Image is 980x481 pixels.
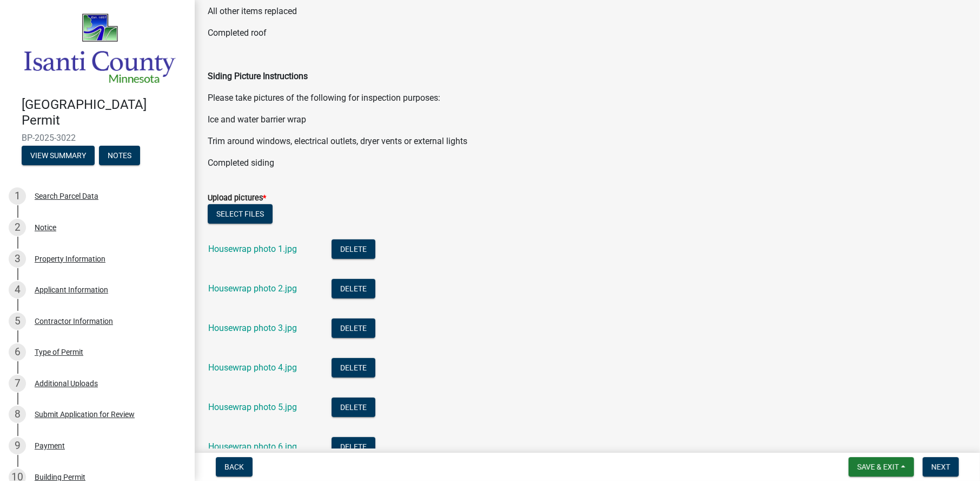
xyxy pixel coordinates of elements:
[332,398,375,417] button: Delete
[224,463,244,471] span: Back
[9,406,26,423] div: 8
[35,224,56,231] div: Notice
[208,92,967,105] p: Please take pictures of the following for inspection purposes:
[208,113,967,126] p: Ice and water barrier wrap
[332,403,375,413] wm-modal-confirm: Delete Document
[208,441,297,452] a: Housewrap photo 6.jpg
[332,284,375,295] wm-modal-confirm: Delete Document
[35,442,65,450] div: Payment
[332,358,375,378] button: Delete
[9,375,26,392] div: 7
[9,250,26,268] div: 3
[849,457,914,477] button: Save & Exit
[22,97,186,128] h4: [GEOGRAPHIC_DATA] Permit
[208,283,297,294] a: Housewrap photo 2.jpg
[35,380,98,387] div: Additional Uploads
[35,473,85,481] div: Building Permit
[208,323,297,333] a: Housewrap photo 3.jpg
[9,313,26,330] div: 5
[332,437,375,457] button: Delete
[332,318,375,338] button: Delete
[332,279,375,298] button: Delete
[22,152,95,160] wm-modal-confirm: Summary
[99,152,140,160] wm-modal-confirm: Notes
[208,135,967,148] p: Trim around windows, electrical outlets, dryer vents or external lights
[9,219,26,236] div: 2
[35,348,83,356] div: Type of Permit
[208,194,266,202] label: Upload pictures
[208,402,297,412] a: Housewrap photo 5.jpg
[35,192,98,200] div: Search Parcel Data
[216,457,253,477] button: Back
[35,411,135,418] div: Submit Application for Review
[332,239,375,259] button: Delete
[208,362,297,373] a: Housewrap photo 4.jpg
[9,187,26,205] div: 1
[332,324,375,334] wm-modal-confirm: Delete Document
[22,146,95,165] button: View Summary
[208,244,297,254] a: Housewrap photo 1.jpg
[208,27,967,40] p: Completed roof
[35,317,113,325] div: Contractor Information
[99,146,140,165] button: Notes
[208,204,273,224] button: Select files
[22,11,177,86] img: Isanti County, Minnesota
[208,157,967,170] p: Completed siding
[35,255,105,263] div: Property Information
[332,245,375,255] wm-modal-confirm: Delete Document
[9,437,26,454] div: 9
[208,71,308,81] strong: Siding Picture Instructions
[931,463,950,471] span: Next
[9,343,26,361] div: 6
[9,281,26,298] div: 4
[857,463,899,471] span: Save & Exit
[208,5,967,18] p: All other items replaced
[923,457,959,477] button: Next
[332,363,375,374] wm-modal-confirm: Delete Document
[332,443,375,453] wm-modal-confirm: Delete Document
[35,286,108,294] div: Applicant Information
[22,133,173,143] span: BP-2025-3022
